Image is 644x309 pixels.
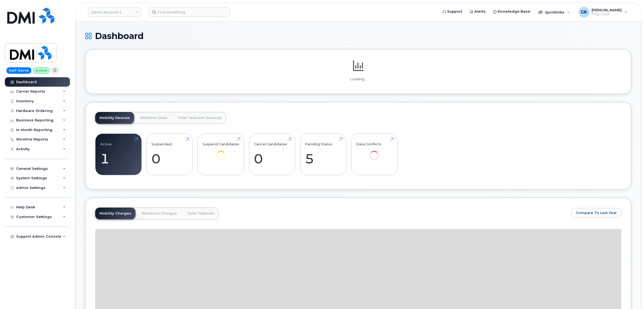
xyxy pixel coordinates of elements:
a: Cancel Candidates 0 [254,137,290,172]
p: Loading... [95,77,621,82]
a: Total Telecom [183,208,219,219]
a: Mobility Charges [95,208,136,219]
h1: Dashboard [85,31,631,41]
a: Data Conflicts [356,137,392,168]
button: Compare To Last Year [571,208,621,218]
a: Total Telecom Services [173,112,226,124]
a: Mobility Devices [95,112,134,124]
a: Pending Status 5 [305,137,341,172]
a: Active 1 [100,137,137,172]
a: Suspend Candidates [202,137,239,168]
a: Wirelines Charges [137,208,181,219]
a: Wireline Lines [136,112,172,124]
a: Suspended 0 [151,137,188,172]
span: Compare To Last Year [576,210,617,215]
